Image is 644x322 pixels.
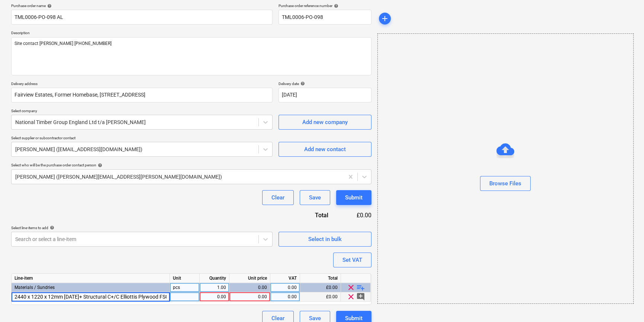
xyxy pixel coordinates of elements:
[299,81,305,86] span: help
[203,283,226,292] div: 1.00
[377,33,634,304] div: Browse Files
[308,234,342,244] div: Select in bulk
[300,292,341,302] div: £0.00
[480,176,531,191] button: Browse Files
[342,255,362,265] div: Set VAT
[11,88,273,103] input: Delivery address
[275,211,340,219] div: Total
[11,136,273,142] p: Select supplier or subcontractor contact
[300,274,341,283] div: Total
[302,117,348,127] div: Add new company
[46,4,52,8] span: help
[229,274,270,283] div: Unit price
[309,193,321,202] div: Save
[11,37,371,75] textarea: Site contact [PERSON_NAME] [PHONE_NUMBER]
[96,163,102,167] span: help
[262,190,294,205] button: Clear
[347,283,355,292] span: clear
[300,283,341,292] div: £0.00
[11,30,371,37] p: Description
[278,10,371,25] input: Reference number
[340,211,371,219] div: £0.00
[278,232,371,247] button: Select in bulk
[356,283,365,292] span: playlist_add
[356,292,365,301] span: add_comment
[278,81,371,86] div: Delivery date
[12,274,170,283] div: Line-item
[11,225,273,230] div: Select line-items to add
[278,115,371,130] button: Add new company
[11,10,273,25] input: Document name
[273,292,297,302] div: 0.00
[11,163,371,167] div: Select who will be the purchase order contact person
[332,4,338,8] span: help
[270,274,300,283] div: VAT
[304,144,346,154] div: Add new contact
[607,286,644,322] iframe: Chat Widget
[170,283,200,292] div: pcs
[200,274,229,283] div: Quantity
[380,14,389,23] span: add
[203,292,226,302] div: 0.00
[278,3,371,8] div: Purchase order reference number
[48,225,54,230] span: help
[345,193,363,202] div: Submit
[271,193,284,202] div: Clear
[489,179,521,188] div: Browse Files
[273,283,297,292] div: 0.00
[278,142,371,157] button: Add new contact
[300,190,330,205] button: Save
[232,292,267,302] div: 0.00
[336,190,371,205] button: Submit
[232,283,267,292] div: 0.00
[11,81,273,88] p: Delivery address
[170,274,200,283] div: Unit
[278,88,371,103] input: Delivery date not specified
[11,108,273,115] p: Select company
[11,3,273,8] div: Purchase order name
[333,253,371,267] button: Set VAT
[347,292,355,301] span: clear
[15,285,55,290] span: Materials / Sundries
